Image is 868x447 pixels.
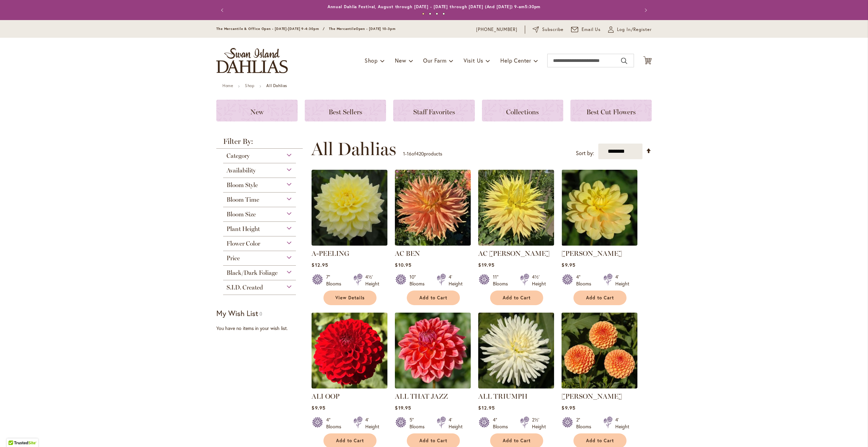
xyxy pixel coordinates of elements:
span: Bloom Style [227,181,258,189]
span: 1 [403,150,405,157]
a: AHOY MATEY [562,241,637,247]
span: Plant Height [227,225,260,233]
div: 2½' Height [532,416,546,430]
strong: Filter By: [216,138,303,149]
a: Subscribe [533,26,564,33]
span: Category [227,152,250,160]
img: ALL THAT JAZZ [395,313,471,388]
a: Best Cut Flowers [570,100,652,121]
span: New [250,108,264,116]
div: 7" Blooms [326,274,345,287]
div: 4" Blooms [576,274,595,287]
button: Next [638,3,652,17]
div: 10" Blooms [410,274,429,287]
a: Annual Dahlia Festival, August through [DATE] - [DATE] through [DATE] (And [DATE]) 9-am5:30pm [328,4,541,9]
a: AC [PERSON_NAME] [478,249,550,258]
button: Add to Cart [407,291,460,305]
a: Staff Favorites [393,100,474,121]
div: 11" Blooms [493,274,512,287]
div: 4" Blooms [326,416,345,430]
span: Collections [506,108,539,116]
span: S.I.D. Created [227,284,263,291]
a: AC BEN [395,241,471,247]
img: ALI OOP [312,313,387,388]
img: ALL TRIUMPH [478,313,554,388]
span: $9.95 [562,404,575,411]
span: Add to Cart [586,295,614,301]
span: Best Sellers [329,108,362,116]
span: All Dahlias [311,139,396,159]
span: Subscribe [542,26,564,33]
img: AC BEN [395,170,471,246]
p: - of products [403,148,442,159]
div: 4" Blooms [493,416,512,430]
span: Staff Favorites [413,108,455,116]
span: Availability [227,167,256,174]
span: Black/Dark Foliage [227,269,278,277]
a: ALI OOP [312,392,339,400]
img: AC Jeri [478,170,554,246]
button: Add to Cart [490,291,543,305]
button: Previous [216,3,230,17]
span: Our Farm [423,57,446,64]
span: Flower Color [227,240,260,247]
img: A-Peeling [312,170,387,246]
span: Help Center [500,57,531,64]
a: ALL THAT JAZZ [395,392,448,400]
button: 4 of 4 [443,13,445,15]
a: New [216,100,298,121]
span: $19.95 [395,404,411,411]
span: Bloom Size [227,211,256,218]
a: ALL THAT JAZZ [395,383,471,390]
strong: All Dahlias [266,83,287,88]
span: $12.95 [478,404,495,411]
button: 3 of 4 [436,13,438,15]
a: Home [222,83,233,88]
span: Add to Cart [586,438,614,444]
a: [PERSON_NAME] [562,249,622,258]
a: AC BEN [395,249,420,258]
div: 5" Blooms [410,416,429,430]
div: 4½' Height [365,274,379,287]
button: 2 of 4 [429,13,431,15]
button: 1 of 4 [422,13,424,15]
span: $19.95 [478,262,494,268]
a: ALL TRIUMPH [478,392,528,400]
div: 4' Height [449,274,463,287]
a: [PERSON_NAME] [562,392,622,400]
span: $9.95 [312,404,325,411]
div: 2" Blooms [576,416,595,430]
span: Open - [DATE] 10-3pm [356,27,396,31]
span: 16 [407,150,412,157]
span: 420 [416,150,424,157]
img: AMBER QUEEN [562,313,637,388]
span: Add to Cart [503,295,531,301]
span: Price [227,254,240,262]
a: AMBER QUEEN [562,383,637,390]
span: The Mercantile & Office Open - [DATE]-[DATE] 9-4:30pm / The Mercantile [216,27,356,31]
img: AHOY MATEY [562,170,637,246]
div: 4' Height [615,274,629,287]
a: AC Jeri [478,241,554,247]
a: Shop [245,83,254,88]
span: Visit Us [464,57,483,64]
span: Add to Cart [503,438,531,444]
a: Best Sellers [305,100,386,121]
span: Add to Cart [419,295,447,301]
a: ALL TRIUMPH [478,383,554,390]
a: ALI OOP [312,383,387,390]
span: $9.95 [562,262,575,268]
div: You have no items in your wish list. [216,325,307,332]
a: A-Peeling [312,241,387,247]
span: Email Us [582,26,601,33]
label: Sort by: [576,147,594,160]
span: New [395,57,406,64]
a: Collections [482,100,563,121]
a: View Details [323,291,377,305]
span: Add to Cart [336,438,364,444]
span: $10.95 [395,262,411,268]
span: Bloom Time [227,196,259,203]
a: [PHONE_NUMBER] [476,26,517,33]
span: Shop [365,57,378,64]
a: store logo [216,48,288,73]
